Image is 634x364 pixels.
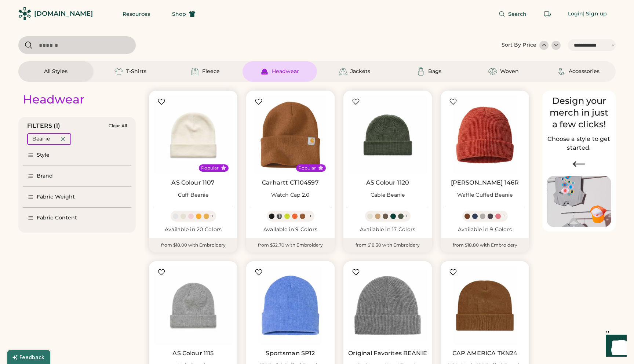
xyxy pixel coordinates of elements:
[260,67,269,76] img: Headwear Icon
[445,226,525,233] div: Available in 9 Colors
[246,238,335,252] div: from $32.70 with Embroidery
[109,123,127,128] div: Clear All
[298,165,316,171] div: Popular
[153,95,233,175] img: AS Colour 1107 Cuff Beanie
[262,179,319,186] a: Carhartt CT104597
[508,11,527,17] span: Search
[452,350,518,357] a: CAP AMERICA TKN24
[500,68,519,75] div: Woven
[37,152,50,159] div: Style
[251,266,330,345] img: Sportsman SP12 12" Solid Cuffed Beanie
[599,331,631,363] iframe: Front Chat
[547,135,611,152] h2: Choose a style to get started.
[266,350,315,357] a: Sportsman SP12
[445,266,525,345] img: CAP AMERICA TKN24 USA-Made 12" Cuffed Beanie
[457,192,513,199] div: Waffle Cuffed Beanie
[583,10,607,18] div: | Sign up
[114,67,123,76] img: T-Shirts Icon
[502,41,536,49] div: Sort By Price
[221,165,226,171] button: Popular Style
[348,95,427,175] img: AS Colour 1120 Cable Beanie
[37,214,77,222] div: Fabric Content
[171,179,215,186] a: AS Colour 1107
[18,7,31,20] img: Rendered Logo - Screens
[178,192,209,199] div: Cuff Beanie
[153,266,233,345] img: AS Colour 1115 Knit Beanie
[202,68,220,75] div: Fleece
[149,238,237,252] div: from $18.00 with Embroidery
[251,95,330,175] img: Carhartt CT104597 Watch Cap 2.0
[343,238,432,252] div: from $18.30 with Embroidery
[163,7,204,21] button: Shop
[271,192,309,199] div: Watch Cap 2.0
[172,350,214,357] a: AS Colour 1115
[540,7,555,21] button: Retrieve an order
[348,226,427,233] div: Available in 17 Colors
[27,121,61,130] div: FILTERS (1)
[547,95,611,130] div: Design your merch in just a few clicks!
[34,9,93,18] div: [DOMAIN_NAME]
[557,67,566,76] img: Accessories Icon
[37,172,53,180] div: Brand
[490,7,536,21] button: Search
[201,165,219,171] div: Popular
[32,135,50,143] div: Beanie
[416,67,425,76] img: Bags Icon
[488,67,497,76] img: Woven Icon
[569,68,600,75] div: Accessories
[44,68,68,75] div: All Styles
[251,226,330,233] div: Available in 9 Colors
[272,68,299,75] div: Headwear
[126,68,146,75] div: T-Shirts
[568,10,583,18] div: Login
[211,212,214,220] div: +
[318,165,324,171] button: Popular Style
[350,68,370,75] div: Jackets
[441,238,529,252] div: from $18.80 with Embroidery
[547,176,611,227] img: Image of Lisa Congdon Eye Print on T-Shirt and Hat
[114,7,159,21] button: Resources
[309,212,312,220] div: +
[23,92,84,107] div: Headwear
[348,350,427,357] a: Original Favorites BEANIE
[445,95,525,175] img: Richardson 146R Waffle Cuffed Beanie
[348,266,427,345] img: Original Favorites BEANIE Cashmere Wool Beanie
[371,192,405,199] div: Cable Beanie
[366,179,409,186] a: AS Colour 1120
[172,11,186,17] span: Shop
[153,226,233,233] div: Available in 20 Colors
[339,67,347,76] img: Jackets Icon
[451,179,519,186] a: [PERSON_NAME] 146R
[405,212,408,220] div: +
[37,193,75,201] div: Fabric Weight
[502,212,506,220] div: +
[428,68,441,75] div: Bags
[190,67,199,76] img: Fleece Icon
